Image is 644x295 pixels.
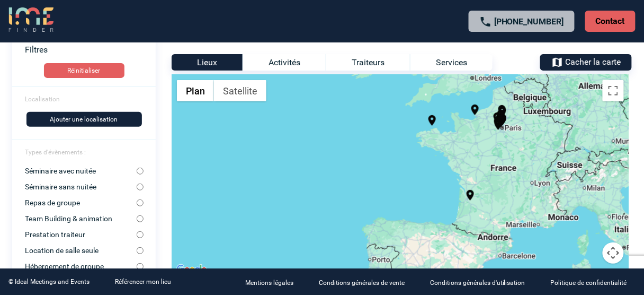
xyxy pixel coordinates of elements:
[496,104,508,119] gmp-advanced-marker: Chateauform' Château de Fillerval
[464,189,477,202] img: location-on-24-px-black.png
[566,57,621,67] span: Cacher la carte
[426,114,439,129] gmp-advanced-marker: L'Agapa Hôtel Spa
[237,277,310,287] a: Mentions légales
[496,104,508,117] img: location-on-24-px-black.png
[25,230,137,239] label: Prestation traiteur
[44,63,124,78] button: Réinitialiser
[25,246,137,255] label: Location de salle seule
[492,118,505,133] gmp-advanced-marker: Châteauform' Château de Rochefort
[495,116,507,131] gmp-advanced-marker: Palais des Congrès - Paris Saclay
[25,214,137,223] label: Team Building & animation
[494,16,564,27] a: [PHONE_NUMBER]
[25,149,86,156] span: Types d'évènements :
[25,45,156,55] p: Filtres
[326,54,410,71] div: Traiteurs
[495,109,507,122] img: location-on-24-px-black.png
[426,114,439,127] img: location-on-24-px-black.png
[26,112,142,127] button: Ajouter une localisation
[310,277,422,287] a: Conditions générales de vente
[172,54,243,71] div: Lieux
[422,277,542,287] a: Conditions générales d'utilisation
[8,278,90,285] div: © Ideal Meetings and Events
[495,116,507,128] img: location-on-24-px-black.png
[410,54,493,71] div: Services
[479,15,492,28] img: call-24-px.png
[25,262,137,271] label: Hébergement de groupe
[492,118,505,131] img: location-on-24-px-black.png
[469,103,481,118] gmp-advanced-marker: Sowell Hôtels Le Beach****
[214,80,266,101] button: Afficher les images satellite
[491,111,504,126] gmp-advanced-marker: Châteauform' Château de Romainville
[491,111,504,124] img: location-on-24-px-black.png
[542,277,644,287] a: Politique de confidentialité
[551,279,627,287] p: Politique de confidentialité
[25,96,60,103] span: Localisation
[243,54,326,71] div: Activités
[177,80,214,101] button: Afficher un plan de ville
[115,278,171,285] a: Référencer mon lieu
[25,198,137,207] label: Repas de groupe
[585,11,636,32] p: Contact
[25,167,137,175] label: Séminaire avec nuitée
[174,263,209,276] img: Google
[319,279,405,287] p: Conditions générales de vente
[430,279,525,287] p: Conditions générales d'utilisation
[25,183,137,191] label: Séminaire sans nuitée
[603,80,624,101] button: Passer en plein écran
[174,263,209,276] a: Ouvrir cette zone dans Google Maps (dans une nouvelle fenêtre)
[464,189,477,204] gmp-advanced-marker: Chateauform Château de Suduiraut
[603,242,624,264] button: Commandes de la caméra de la carte
[495,109,507,124] gmp-advanced-marker: Domaine des Vanneaux Hôtel Golf & Spa MGallery
[12,63,156,78] a: Réinitialiser
[245,279,293,287] p: Mentions légales
[469,103,481,116] img: location-on-24-px-black.png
